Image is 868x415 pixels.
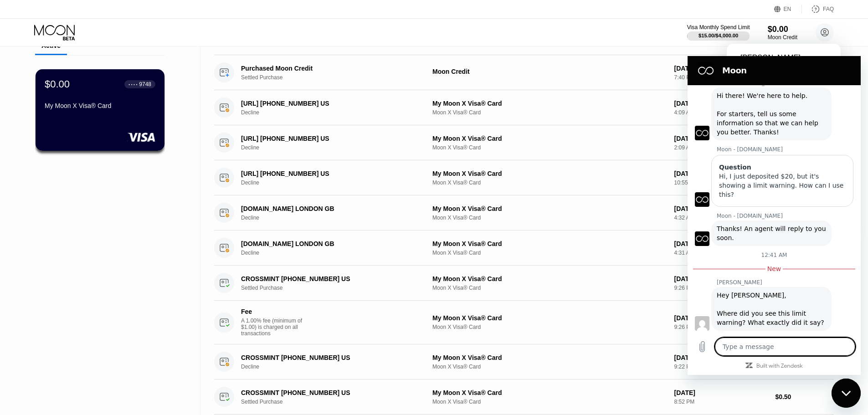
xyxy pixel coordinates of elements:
[241,144,431,151] div: Decline
[432,314,667,322] div: My Moon X Visa® Card
[214,90,834,125] div: [URL] [PHONE_NUMBER] USDeclineMy Moon X Visa® CardMoon X Visa® Card[DATE]4:09 AM$20.00
[687,24,750,31] div: Visa Monthly Spend Limit
[36,69,164,151] div: $0.00● ● ● ●9748My Moon X Visa® Card
[432,205,667,212] div: My Moon X Visa® Card
[241,308,305,315] div: Fee
[139,81,151,87] div: 9748
[674,399,768,405] div: 8:52 PM
[214,160,834,195] div: [URL] [PHONE_NUMBER] USDeclineMy Moon X Visa® CardMoon X Visa® Card[DATE]10:55 PM$20.00
[688,56,861,375] iframe: Messaging window
[241,135,418,142] div: [URL] [PHONE_NUMBER] US
[740,54,827,62] div: [PERSON_NAME]
[241,275,418,282] div: CROSSMINT [PHONE_NUMBER] US
[241,205,418,212] div: [DOMAIN_NAME] LONDON GB
[432,144,667,151] div: Moon X Visa® Card
[45,102,155,109] div: My Moon X Visa® Card
[432,170,667,177] div: My Moon X Visa® Card
[774,5,802,14] div: EN
[768,25,797,34] div: $0.00
[432,285,667,291] div: Moon X Visa® Card
[674,179,768,186] div: 10:55 PM
[241,100,418,107] div: [URL] [PHONE_NUMBER] US
[674,170,768,177] div: [DATE]
[674,354,768,361] div: [DATE]
[432,240,667,247] div: My Moon X Visa® Card
[674,389,768,396] div: [DATE]
[699,33,738,38] div: $15.00 / $4,000.00
[674,74,768,81] div: 7:40 PM
[432,324,667,330] div: Moon X Visa® Card
[823,6,834,12] div: FAQ
[674,144,768,151] div: 2:09 AM
[214,125,834,160] div: [URL] [PHONE_NUMBER] USDeclineMy Moon X Visa® CardMoon X Visa® Card[DATE]2:09 AM$20.00
[832,379,861,408] iframe: Button to launch messaging window, conversation in progress
[674,135,768,142] div: [DATE]
[674,215,768,221] div: 4:32 AM
[674,275,768,282] div: [DATE]
[241,389,418,396] div: CROSSMINT [PHONE_NUMBER] US
[241,240,418,247] div: [DOMAIN_NAME] LONDON GB
[214,55,834,90] div: Purchased Moon CreditSettled PurchaseMoon Credit[DATE]7:40 PM$21.01
[45,78,70,90] div: $0.00
[241,354,418,361] div: CROSSMINT [PHONE_NUMBER] US
[241,364,431,370] div: Decline
[674,100,768,107] div: [DATE]
[688,24,749,41] div: Visa Monthly Spend Limit$15.00/$4,000.00
[775,393,834,400] div: $0.50
[432,250,667,256] div: Moon X Visa® Card
[768,25,797,41] div: $0.00Moon Credit
[674,314,768,322] div: [DATE]
[432,389,667,396] div: My Moon X Visa® Card
[432,68,667,75] div: Moon Credit
[432,399,667,405] div: Moon X Visa® Card
[432,215,667,221] div: Moon X Visa® Card
[214,195,834,231] div: [DOMAIN_NAME] LONDON GBDeclineMy Moon X Visa® CardMoon X Visa® Card[DATE]4:32 AM$0.25
[432,100,667,107] div: My Moon X Visa® Card
[241,250,431,256] div: Decline
[214,344,834,379] div: CROSSMINT [PHONE_NUMBER] USDeclineMy Moon X Visa® CardMoon X Visa® Card[DATE]9:22 PM$3.00
[802,5,834,14] div: FAQ
[241,109,431,116] div: Decline
[241,170,418,177] div: [URL] [PHONE_NUMBER] US
[214,379,834,415] div: CROSSMINT [PHONE_NUMBER] USSettled PurchaseMy Moon X Visa® CardMoon X Visa® Card[DATE]8:52 PM$0.50
[674,240,768,247] div: [DATE]
[674,364,768,370] div: 9:22 PM
[214,301,834,344] div: FeeA 1.00% fee (minimum of $1.00) is charged on all transactionsMy Moon X Visa® CardMoon X Visa® ...
[241,179,431,186] div: Decline
[241,285,431,291] div: Settled Purchase
[432,364,667,370] div: Moon X Visa® Card
[241,318,309,337] div: A 1.00% fee (minimum of $1.00) is charged on all transactions
[241,74,431,81] div: Settled Purchase
[432,109,667,116] div: Moon X Visa® Card
[241,65,418,72] div: Purchased Moon Credit
[674,205,768,212] div: [DATE]
[674,65,768,72] div: [DATE]
[241,215,431,221] div: Decline
[241,399,431,405] div: Settled Purchase
[432,354,667,361] div: My Moon X Visa® Card
[674,324,768,330] div: 9:26 PM
[674,285,768,291] div: 9:26 PM
[214,231,834,266] div: [DOMAIN_NAME] LONDON GBDeclineMy Moon X Visa® CardMoon X Visa® Card[DATE]4:31 AM$0.25
[768,34,797,41] div: Moon Credit
[784,6,791,12] div: EN
[214,266,834,301] div: CROSSMINT [PHONE_NUMBER] USSettled PurchaseMy Moon X Visa® CardMoon X Visa® Card[DATE]9:26 PM$2.00
[674,250,768,256] div: 4:31 AM
[432,179,667,186] div: Moon X Visa® Card
[432,275,667,282] div: My Moon X Visa® Card
[674,109,768,116] div: 4:09 AM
